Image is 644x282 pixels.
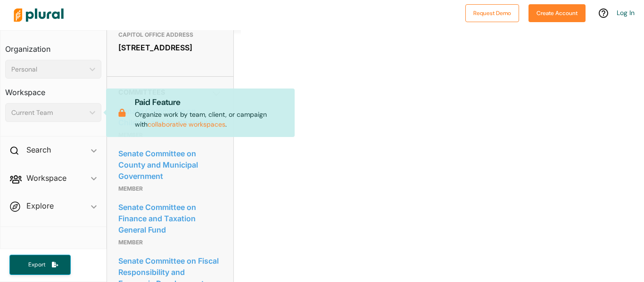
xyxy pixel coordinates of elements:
[5,79,101,99] h3: Workspace
[118,237,222,248] p: Member
[9,255,71,275] button: Export
[118,200,222,237] a: Senate Committee on Finance and Taxation General Fund
[465,4,519,22] button: Request Demo
[22,261,52,269] span: Export
[118,146,222,183] a: Senate Committee on County and Municipal Government
[528,8,586,17] a: Create Account
[11,64,86,74] div: Personal
[118,183,222,194] p: Member
[118,29,222,40] h3: CAPITOL OFFICE ADDRESS
[148,120,225,129] a: collaborative workspaces
[11,108,86,118] div: Current Team
[617,8,635,17] a: Log In
[5,35,101,56] h3: Organization
[118,40,222,55] div: [STREET_ADDRESS]
[26,145,51,155] h2: Search
[465,8,519,17] a: Request Demo
[135,96,287,129] p: Organize work by team, client, or campaign with .
[135,96,287,108] p: Paid Feature
[528,4,586,22] button: Create Account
